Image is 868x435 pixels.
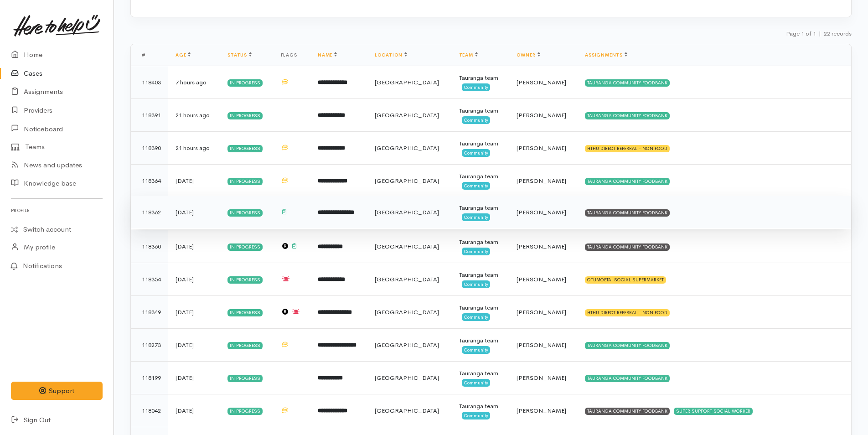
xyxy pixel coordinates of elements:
div: In progress [227,79,263,87]
span: Community [462,116,491,124]
span: | [819,30,821,37]
th: # [131,44,168,66]
a: Age [176,52,191,58]
td: 21 hours ago [168,132,220,165]
div: In progress [227,342,263,349]
div: In progress [227,145,263,152]
div: TAURANGA COMMUNITY FOODBANK [585,408,670,415]
td: [DATE] [168,394,220,427]
td: 118390 [131,132,168,165]
span: Community [462,213,491,221]
span: [GEOGRAPHIC_DATA] [375,78,439,86]
span: [PERSON_NAME] [517,111,566,119]
span: [GEOGRAPHIC_DATA] [375,341,439,349]
span: [GEOGRAPHIC_DATA] [375,177,439,185]
div: In progress [227,276,263,284]
td: [DATE] [168,165,220,197]
div: Tauranga team [459,336,502,345]
td: 118403 [131,66,168,99]
span: [GEOGRAPHIC_DATA] [375,208,439,216]
td: 21 hours ago [168,99,220,132]
span: [PERSON_NAME] [517,275,566,283]
small: Page 1 of 1 22 records [786,30,852,37]
a: Location [375,52,407,58]
div: In progress [227,309,263,316]
span: [GEOGRAPHIC_DATA] [375,308,439,316]
a: Owner [517,52,540,58]
span: Community [462,313,491,321]
span: [GEOGRAPHIC_DATA] [375,243,439,250]
td: [DATE] [168,196,220,229]
span: [GEOGRAPHIC_DATA] [375,144,439,152]
td: 7 hours ago [168,66,220,99]
td: [DATE] [168,362,220,394]
span: Community [462,248,491,255]
div: TAURANGA COMMUNITY FOODBANK [585,342,670,349]
span: [PERSON_NAME] [517,407,566,414]
span: [GEOGRAPHIC_DATA] [375,374,439,382]
div: Tauranga team [459,172,502,181]
span: Community [462,149,491,156]
span: Community [462,379,491,386]
span: Community [462,280,491,288]
div: Tauranga team [459,73,502,83]
td: [DATE] [168,263,220,296]
td: 118354 [131,263,168,296]
div: TAURANGA COMMUNITY FOODBANK [585,79,670,87]
td: 118362 [131,196,168,229]
div: HTHU DIRECT REFERRAL - NON FOOD [585,309,670,316]
div: Tauranga team [459,270,502,280]
a: Name [318,52,337,58]
div: SUPER SUPPORT SOCIAL WORKER [674,408,753,415]
td: 118360 [131,230,168,263]
div: TAURANGA COMMUNITY FOODBANK [585,375,670,382]
span: Community [462,412,491,419]
div: In progress [227,375,263,382]
div: In progress [227,178,263,185]
td: [DATE] [168,230,220,263]
div: TAURANGA COMMUNITY FOODBANK [585,209,670,217]
div: Tauranga team [459,369,502,378]
div: Tauranga team [459,238,502,247]
span: Community [462,182,491,189]
span: [PERSON_NAME] [517,78,566,86]
span: [PERSON_NAME] [517,243,566,250]
td: 118349 [131,296,168,329]
td: 118042 [131,394,168,427]
span: Community [462,346,491,353]
div: OTUMOETAI SOCIAL SUPERMARKET [585,276,666,284]
td: 118391 [131,99,168,132]
a: Assignments [585,52,627,58]
div: In progress [227,243,263,251]
span: [GEOGRAPHIC_DATA] [375,407,439,414]
th: Flags [274,44,310,66]
span: Community [462,83,491,91]
div: Tauranga team [459,303,502,312]
div: Tauranga team [459,106,502,115]
td: 118364 [131,165,168,197]
td: [DATE] [168,329,220,362]
td: 118199 [131,362,168,394]
div: TAURANGA COMMUNITY FOODBANK [585,243,670,251]
span: [GEOGRAPHIC_DATA] [375,111,439,119]
span: [PERSON_NAME] [517,308,566,316]
span: [PERSON_NAME] [517,374,566,382]
h6: Profile [11,204,103,217]
span: [PERSON_NAME] [517,208,566,216]
a: Team [459,52,478,58]
td: [DATE] [168,296,220,329]
div: Tauranga team [459,402,502,411]
div: In progress [227,209,263,217]
span: [GEOGRAPHIC_DATA] [375,275,439,283]
span: [PERSON_NAME] [517,144,566,152]
span: [PERSON_NAME] [517,341,566,349]
div: TAURANGA COMMUNITY FOODBANK [585,112,670,119]
div: TAURANGA COMMUNITY FOODBANK [585,178,670,185]
div: Tauranga team [459,203,502,212]
td: 118273 [131,329,168,362]
div: Tauranga team [459,139,502,148]
a: Status [227,52,252,58]
div: HTHU DIRECT REFERRAL - NON FOOD [585,145,670,152]
div: In progress [227,408,263,415]
div: In progress [227,112,263,119]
